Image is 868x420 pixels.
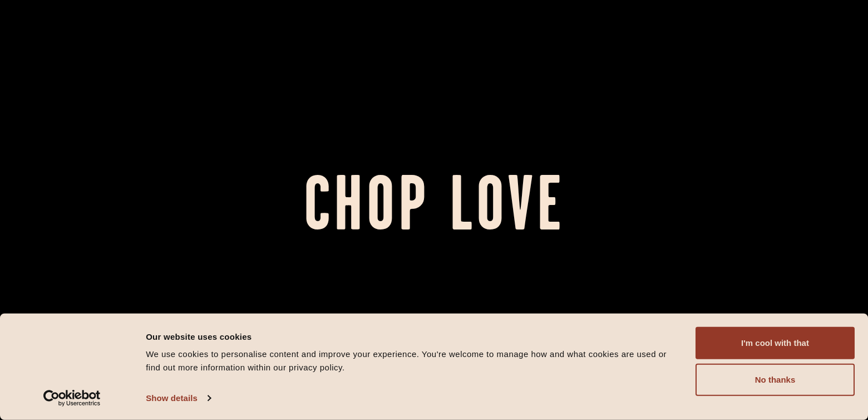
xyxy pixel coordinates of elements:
div: We use cookies to personalise content and improve your experience. You're welcome to manage how a... [146,348,670,374]
a: Show details [146,390,210,407]
button: No thanks [696,364,855,396]
div: Our website uses cookies [146,330,670,343]
a: Usercentrics Cookiebot - opens in a new window [23,390,121,407]
button: I'm cool with that [696,327,855,359]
